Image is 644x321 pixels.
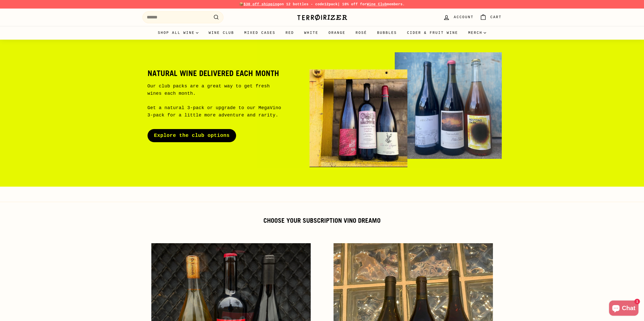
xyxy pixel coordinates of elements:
a: Red [280,26,299,40]
summary: Shop all wine [153,26,204,40]
span: $30 off shipping [244,2,280,6]
a: White [299,26,323,40]
h2: Natural wine delivered each month [148,69,282,78]
a: Bubbles [372,26,402,40]
a: Explore the club options [148,129,236,142]
a: Rosé [350,26,372,40]
summary: Merch [463,26,491,40]
span: Account [454,14,473,20]
a: Wine Club [203,26,239,40]
strong: 12pack [324,2,338,6]
a: Cider & Fruit Wine [402,26,463,40]
a: Account [440,10,476,25]
div: Primary [132,26,512,40]
inbox-online-store-chat: Shopify online store chat [608,301,640,317]
p: 📦 on 12 bottles - code | 10% off for members. [142,2,502,7]
a: Orange [323,26,350,40]
a: Mixed Cases [239,26,280,40]
span: Cart [490,14,502,20]
p: Our club packs are a great way to get fresh wines each month. Get a natural 3-pack or upgrade to ... [148,83,282,119]
a: Cart [477,10,505,25]
a: Wine Club [367,2,387,6]
h2: Choose your subscription vino dreamo [142,217,502,224]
